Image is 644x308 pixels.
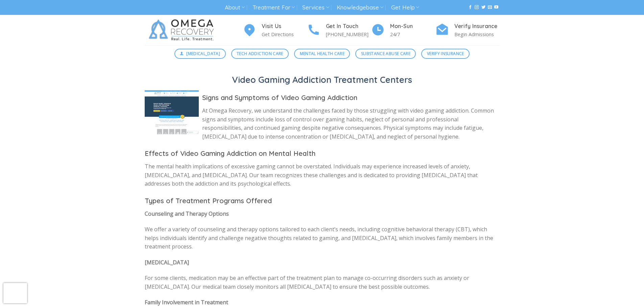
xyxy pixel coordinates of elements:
p: At Omega Recovery, we understand the challenges faced by those struggling with video gaming addic... [145,106,500,141]
span: Substance Abuse Care [361,50,410,57]
a: Mental Health Care [294,49,350,59]
span: [MEDICAL_DATA] [186,50,220,57]
a: Visit Us Get Directions [243,22,307,39]
a: Follow on Instagram [475,5,479,10]
a: About [225,1,245,14]
strong: Family Involvement in Treatment [145,299,228,306]
h4: Mon-Sun [390,22,435,31]
a: Follow on Twitter [481,5,485,10]
strong: Counseling and Therapy Options [145,210,229,217]
a: Send us an email [488,5,492,10]
p: Begin Admissions [454,30,500,38]
h3: Effects of Video Gaming Addiction on Mental Health [145,148,500,159]
h4: Verify Insurance [454,22,500,31]
iframe: reCAPTCHA [3,283,27,303]
p: 24/7 [390,30,435,38]
a: Services [302,1,329,14]
h4: Get In Touch [326,22,371,31]
img: Video Gaming Addiction Treatment Centers [145,90,199,134]
a: Verify Insurance Begin Admissions [435,22,500,39]
a: Tech Addiction Care [231,49,289,59]
p: [PHONE_NUMBER] [326,30,371,38]
strong: [MEDICAL_DATA] [145,259,189,266]
p: Get Directions [262,30,307,38]
a: Follow on Facebook [468,5,472,10]
p: For some clients, medication may be an effective part of the treatment plan to manage co-occurrin... [145,274,500,291]
a: Follow on YouTube [494,5,498,10]
span: Mental Health Care [300,50,344,57]
a: Get In Touch [PHONE_NUMBER] [307,22,371,39]
p: We offer a variety of counseling and therapy options tailored to each client’s needs, including c... [145,225,500,251]
h4: Visit Us [262,22,307,31]
span: Verify Insurance [427,50,464,57]
a: Get Help [391,1,419,14]
a: Substance Abuse Care [355,49,416,59]
a: [MEDICAL_DATA] [174,49,226,59]
a: Video Gaming Addiction Treatment Centers [232,74,412,85]
a: Verify Insurance [421,49,470,59]
img: Omega Recovery [145,15,221,45]
a: Knowledgebase [337,1,383,14]
a: Treatment For [253,1,295,14]
h3: Types of Treatment Programs Offered [145,195,500,206]
h3: Signs and Symptoms of Video Gaming Addiction [145,92,500,103]
span: Tech Addiction Care [237,50,283,57]
p: The mental health implications of excessive gaming cannot be overstated. Individuals may experien... [145,162,500,188]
